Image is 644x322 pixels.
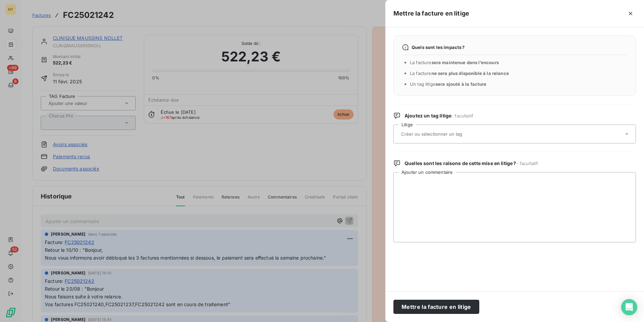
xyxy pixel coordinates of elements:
div: Open Intercom Messenger [621,299,637,315]
span: - facultatif [451,113,473,118]
input: Créer ou sélectionner un tag [400,131,498,137]
span: ne sera plus disponible à la relance [431,71,509,76]
button: Mettre la facture en litige [393,300,479,314]
span: Ajoutez un tag litige [405,112,473,119]
span: La facture [410,71,509,76]
span: sera maintenue dans l’encours [431,60,499,65]
span: sera ajouté à la facture [436,81,487,87]
span: - facultatif [516,161,538,166]
h5: Mettre la facture en litige [393,9,469,18]
span: La facture [410,60,499,65]
span: Quelles sont les raisons de cette mise en litige ? [405,160,538,167]
span: Un tag litige [410,81,487,87]
span: Quels sont les impacts ? [412,45,465,50]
